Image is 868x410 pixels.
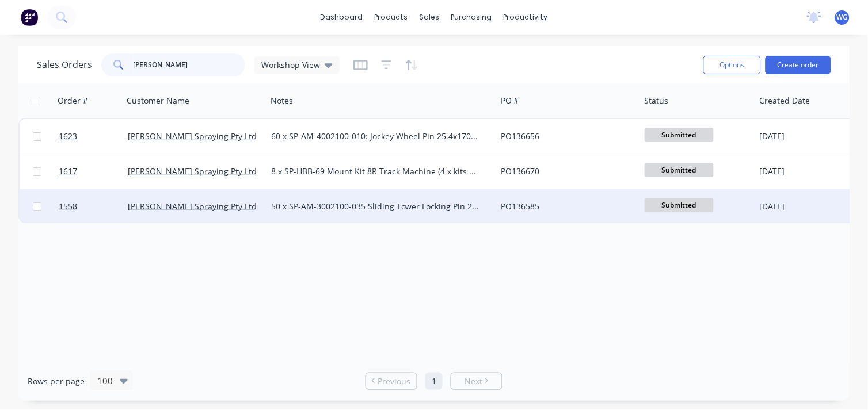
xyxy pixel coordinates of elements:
div: Order # [58,95,88,106]
a: [PERSON_NAME] Spraying Pty Ltd [128,166,257,177]
div: Notes [271,95,293,106]
div: sales [414,9,446,26]
ul: Pagination [361,373,507,390]
span: Next [465,375,482,387]
div: [DATE] [759,166,845,177]
a: [PERSON_NAME] Spraying Pty Ltd [128,131,257,141]
div: [DATE] [759,131,845,142]
button: Options [703,56,761,74]
button: Create order [766,56,831,74]
h1: Sales Orders [37,59,92,70]
div: 60 x SP-AM-4002100-010: Jockey Wheel Pin 25.4x170mm Cycle Times OP 1 - 00:54 OP 2 - 3:30 [271,131,481,142]
span: Previous [378,375,411,387]
input: Search... [134,53,246,76]
a: dashboard [315,9,369,26]
span: WG [837,12,848,22]
span: 1623 [59,131,77,142]
span: Submitted [645,198,714,212]
div: PO136656 [501,131,629,142]
a: 1617 [59,154,128,189]
a: 1623 [59,119,128,154]
a: Previous page [366,375,417,387]
a: 1558 [59,189,128,224]
div: 50 x SP-AM-3002100-035 Sliding Tower Locking Pin 25.4x170mm Zinc [271,201,481,212]
a: Page 1 is your current page [425,373,443,390]
span: Workshop View [261,59,320,71]
div: products [369,9,414,26]
a: [PERSON_NAME] Spraying Pty Ltd [128,201,257,212]
img: Factory [21,9,38,26]
div: [DATE] [759,201,845,212]
div: Status [645,95,669,106]
span: 1617 [59,166,77,177]
div: Customer Name [127,95,189,106]
span: Submitted [645,163,714,177]
span: 1558 [59,201,77,212]
span: Rows per page [28,375,85,387]
div: PO136585 [501,201,629,212]
a: Next page [451,375,502,387]
div: 8 x SP-HBB-69 Mount Kit 8R Track Machine (4 x kits = 8 @ 310lg x 114.3 DIA) [271,166,481,177]
span: Submitted [645,128,714,142]
div: Created Date [760,95,810,106]
div: PO # [501,95,519,106]
div: PO136670 [501,166,629,177]
div: productivity [498,9,554,26]
div: purchasing [446,9,498,26]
